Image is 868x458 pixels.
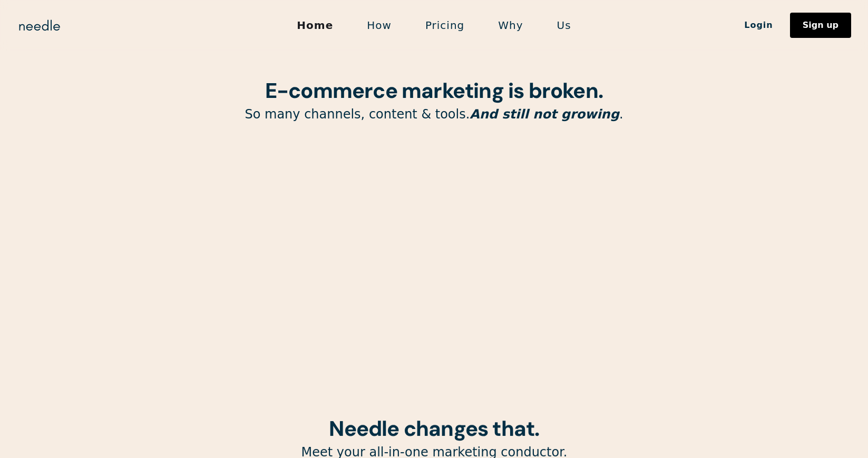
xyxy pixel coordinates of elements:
[350,14,408,36] a: How
[280,14,350,36] a: Home
[727,16,790,34] a: Login
[408,14,481,36] a: Pricing
[481,14,540,36] a: Why
[470,107,619,122] em: And still not growing
[790,13,851,38] a: Sign up
[540,14,588,36] a: Us
[803,21,838,29] div: Sign up
[165,106,703,123] p: So many channels, content & tools. .
[265,77,603,104] strong: E-commerce marketing is broken.
[329,415,539,442] strong: Needle changes that.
